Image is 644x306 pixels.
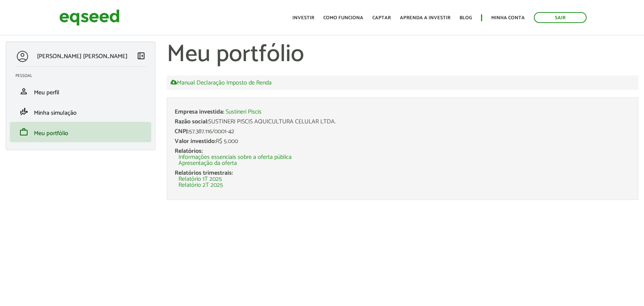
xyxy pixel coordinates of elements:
a: Como funciona [323,15,363,20]
a: Apresentação da oferta [178,160,237,166]
span: Empresa investida: [175,107,224,117]
li: Minha simulação [10,101,151,122]
li: Meu portfólio [10,122,151,142]
span: Relatórios: [175,146,203,156]
span: CNPJ: [175,126,189,137]
a: personMeu perfil [15,87,146,96]
span: left_panel_close [137,51,146,60]
a: Blog [460,15,472,20]
div: 57.387.116/0001-42 [175,129,630,135]
a: Minha conta [491,15,525,20]
h2: Pessoal [15,74,151,78]
a: Informações essenciais sobre a oferta pública [178,154,292,160]
span: Meu portfólio [34,128,68,138]
span: Relatórios trimestrais: [175,168,233,178]
a: Sair [534,12,587,23]
a: Aprenda a investir [400,15,450,20]
a: Investir [292,15,314,20]
span: Valor investido: [175,136,216,146]
img: EqSeed [59,8,120,28]
a: Relatório 1T 2025 [178,176,222,182]
div: R$ 5.000 [175,138,630,145]
span: person [19,87,28,96]
a: workMeu portfólio [15,128,146,137]
span: Meu perfil [34,88,59,98]
span: Minha simulação [34,108,77,118]
div: SUSTINERI PISCIS AQUICULTURA CELULAR LTDA. [175,119,630,125]
li: Meu perfil [10,81,151,101]
a: Captar [372,15,391,20]
span: work [19,128,28,137]
span: Razão social: [175,117,208,127]
p: [PERSON_NAME] [PERSON_NAME] [37,53,128,60]
a: finance_modeMinha simulação [15,107,146,116]
a: Sustineri Piscis [226,109,261,115]
a: Relatório 2T 2025 [178,182,223,188]
a: Colapsar menu [137,51,146,62]
a: Manual Declaração Imposto de Renda [171,79,272,86]
span: finance_mode [19,107,28,116]
h1: Meu portfólio [167,42,638,68]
